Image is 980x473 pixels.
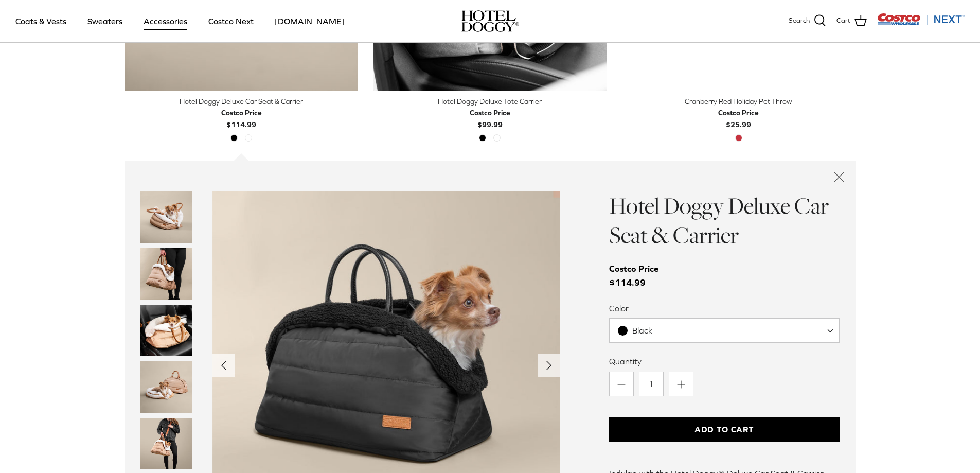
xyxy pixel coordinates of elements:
b: $25.99 [718,107,759,128]
a: Sweaters [78,4,132,39]
div: Costco Price [609,262,658,276]
a: hoteldoggy.com hoteldoggycom [461,10,519,32]
b: $99.99 [470,107,510,128]
a: [DOMAIN_NAME] [265,4,354,39]
span: Black [610,325,673,336]
b: $114.99 [221,107,262,128]
a: Thumbnail Link [140,248,192,300]
span: $114.99 [609,262,669,290]
a: Visit Costco Next [877,20,965,27]
div: Costco Price [470,107,510,118]
a: Hotel Doggy Deluxe Tote Carrier Costco Price$99.99 [373,96,607,130]
div: Hotel Doggy Deluxe Tote Carrier [373,96,607,107]
a: Hotel Doggy Deluxe Car Seat & Carrier Costco Price$114.99 [125,96,358,130]
a: Thumbnail Link [140,418,192,469]
img: hoteldoggycom [461,10,519,32]
a: Cranberry Red Holiday Pet Throw Costco Price$25.99 [622,96,855,130]
label: Quantity [609,356,840,367]
a: Cart [836,14,867,28]
div: Costco Price [221,107,262,118]
a: Hotel Doggy Deluxe Car Seat & Carrier [609,190,829,250]
div: Cranberry Red Holiday Pet Throw [622,96,855,107]
span: Black [632,326,652,335]
label: Color [609,303,840,314]
a: Thumbnail Link [140,305,192,356]
a: Thumbnail Link [140,361,192,413]
img: small dog in a tan dog carrier on a black seat in the car [140,305,192,356]
span: Black [609,318,840,343]
button: Previous [212,354,235,377]
a: Coats & Vests [6,4,76,39]
button: Add to Cart [609,417,840,442]
a: Thumbnail Link [140,191,192,243]
div: Costco Price [718,107,759,118]
a: Close quick buy [823,161,856,194]
a: Costco Next [199,4,263,39]
a: Accessories [134,4,197,39]
img: Costco Next [877,13,965,26]
span: Cart [836,15,850,26]
span: Search [789,15,810,26]
div: Hotel Doggy Deluxe Car Seat & Carrier [125,96,358,107]
button: Next [538,354,560,377]
a: Search [789,14,826,28]
input: Quantity [639,372,664,396]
